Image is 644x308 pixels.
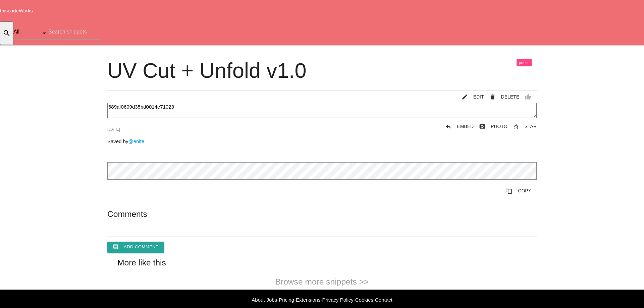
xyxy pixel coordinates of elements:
a: Delete Post [484,91,519,103]
span: DELETE [501,94,519,100]
a: replyEMBED [440,120,474,132]
a: Copy to Clipboard [501,185,537,197]
button: commentAdd comment [107,242,164,252]
span: EDIT [473,94,484,100]
a: mode_editEDIT [456,91,484,103]
i: content_copy [506,185,513,197]
i: person [621,45,629,66]
a: Extensions [296,297,320,303]
a: Jobs [267,297,277,303]
i: add [597,45,605,66]
i: delete [489,91,496,103]
textarea: 689af0609d35bd0014e71023 [107,103,537,118]
i: search [3,22,11,44]
span: [DATE] [107,127,120,132]
h5: Comments [107,209,537,219]
a: photo_cameraPHOTO [474,120,507,132]
a: @enite [128,138,145,144]
h1: UV Cut + Unfold v1.0 [107,59,537,82]
input: Search snippets [48,24,101,40]
i: photo_camera [479,120,486,132]
span: STAR [525,124,537,129]
a: Privacy Policy [322,297,353,303]
a: Contact [375,297,392,303]
i: comment [113,242,119,252]
i: star_border [513,120,520,132]
i: arrow_drop_down [629,45,634,66]
button: star_borderSTAR [507,120,537,132]
p: Saved by [107,138,537,145]
i: explore [574,45,582,66]
span: PHOTO [491,124,507,129]
i: reply [445,120,452,132]
i: home [551,45,559,66]
span: EMBED [457,124,474,129]
h5: More like this [107,258,537,267]
a: About [252,297,265,303]
span: Works [19,8,33,13]
a: Pricing [279,297,294,303]
a: Cookies [355,297,373,303]
i: mode_edit [462,91,468,103]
